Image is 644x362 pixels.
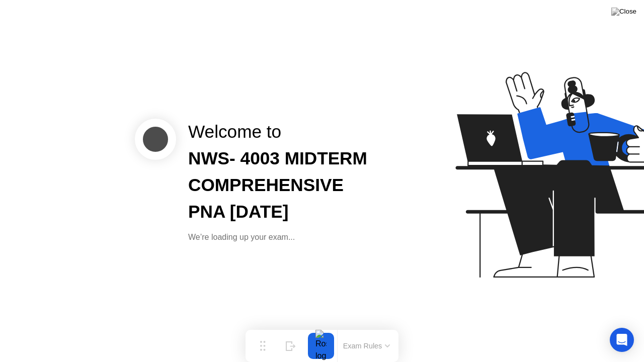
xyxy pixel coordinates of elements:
[188,145,374,225] div: NWS- 4003 MIDTERM COMPREHENSIVE PNA [DATE]
[188,119,374,145] div: Welcome to
[610,328,634,352] div: Open Intercom Messenger
[188,231,374,243] div: We’re loading up your exam...
[340,341,393,350] button: Exam Rules
[611,8,636,16] img: Close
